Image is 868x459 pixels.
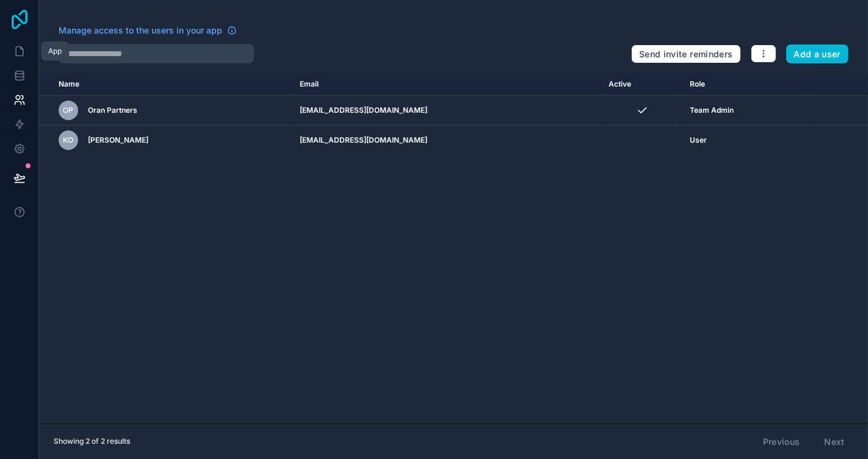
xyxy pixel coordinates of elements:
td: [EMAIL_ADDRESS][DOMAIN_NAME] [292,96,601,126]
span: Showing 2 of 2 results [54,436,130,446]
td: [EMAIL_ADDRESS][DOMAIN_NAME] [292,126,601,155]
th: Email [292,73,601,96]
span: Team Admin [690,105,734,115]
div: scrollable content [39,73,868,424]
button: Send invite reminders [631,44,740,64]
span: Oran Partners [88,105,137,115]
th: Active [601,73,682,96]
span: [PERSON_NAME] [88,135,148,145]
span: KO [63,135,74,145]
a: Manage access to the users in your app [59,24,237,37]
th: Role [682,73,810,96]
div: App [48,46,62,56]
span: OP [63,105,74,115]
th: Name [39,73,292,96]
span: Manage access to the users in your app [59,24,222,37]
button: Add a user [786,44,849,64]
span: User [690,135,707,145]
